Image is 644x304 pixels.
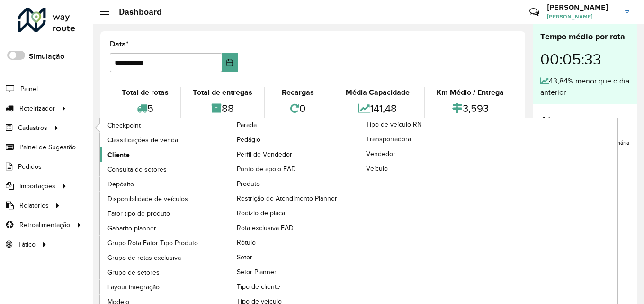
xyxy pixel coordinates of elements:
[237,120,257,130] span: Parada
[237,238,256,248] span: Rótulo
[107,223,156,233] span: Gabarito planner
[366,149,395,159] span: Vendedor
[229,132,359,147] a: Pedágio
[183,98,261,119] div: 88
[229,221,359,235] a: Rota exclusiva FAD
[237,135,260,145] span: Pedágio
[229,162,359,176] a: Ponto de apoio FAD
[237,149,292,159] span: Perfil de Vendedor
[334,87,421,98] div: Média Capacidade
[237,282,280,292] span: Tipo de cliente
[334,98,421,119] div: 141,48
[268,98,328,119] div: 0
[229,235,359,249] a: Rótulo
[540,114,629,128] h4: Alertas
[100,206,230,221] a: Fator tipo de produto
[358,147,488,161] a: Vendedor
[107,209,170,219] span: Fator tipo de produto
[524,2,545,22] a: Contato Rápido
[100,236,230,250] a: Grupo Rota Fator Tipo Produto
[109,7,162,17] h2: Dashboard
[107,238,198,248] span: Grupo Rota Fator Tipo Produto
[183,87,261,98] div: Total de entregas
[428,98,513,119] div: 3,593
[20,84,38,94] span: Painel
[237,164,296,174] span: Ponto de apoio FAD
[100,177,230,191] a: Depósito
[100,280,230,294] a: Layout integração
[19,181,55,191] span: Importações
[366,134,411,144] span: Transportadora
[268,87,328,98] div: Recargas
[107,282,160,292] span: Layout integração
[100,250,230,265] a: Grupo de rotas exclusiva
[100,192,230,206] a: Disponibilidade de veículos
[237,179,260,189] span: Produto
[100,265,230,279] a: Grupo de setores
[107,120,141,130] span: Checkpoint
[19,142,76,152] span: Painel de Sugestão
[112,87,178,98] div: Total de rotas
[540,75,629,98] div: 43,84% menor que o dia anterior
[112,98,178,119] div: 5
[18,162,42,172] span: Pedidos
[229,250,359,264] a: Setor
[237,208,285,218] span: Rodízio de placa
[229,176,359,191] a: Produto
[540,43,629,75] div: 00:05:33
[107,165,167,175] span: Consulta de setores
[110,38,129,50] label: Data
[107,179,134,189] span: Depósito
[547,3,618,12] h3: [PERSON_NAME]
[229,191,359,205] a: Restrição de Atendimento Planner
[107,135,178,145] span: Classificações de venda
[100,162,230,176] a: Consulta de setores
[107,267,160,277] span: Grupo de setores
[358,161,488,175] a: Veículo
[19,103,55,113] span: Roteirizador
[237,267,277,277] span: Setor Planner
[107,253,181,263] span: Grupo de rotas exclusiva
[229,206,359,220] a: Rodízio de placa
[366,120,422,129] span: Tipo de veículo RN
[222,53,238,72] button: Choose Date
[18,240,36,249] span: Tático
[366,164,388,174] span: Veículo
[547,12,618,21] span: [PERSON_NAME]
[107,194,188,204] span: Disponibilidade de veículos
[107,150,130,160] span: Cliente
[416,3,515,28] div: Críticas? Dúvidas? Elogios? Sugestões? Entre em contato conosco!
[229,265,359,279] a: Setor Planner
[100,147,230,162] a: Cliente
[100,221,230,235] a: Gabarito planner
[18,123,47,133] span: Cadastros
[237,223,294,233] span: Rota exclusiva FAD
[229,147,359,161] a: Perfil de Vendedor
[29,51,64,62] label: Simulação
[358,132,488,146] a: Transportadora
[237,193,337,203] span: Restrição de Atendimento Planner
[19,201,49,211] span: Relatórios
[237,252,252,262] span: Setor
[100,118,230,132] a: Checkpoint
[540,30,629,43] div: Tempo médio por rota
[19,220,70,230] span: Retroalimentação
[428,87,513,98] div: Km Médio / Entrega
[100,133,230,147] a: Classificações de venda
[229,279,359,294] a: Tipo de cliente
